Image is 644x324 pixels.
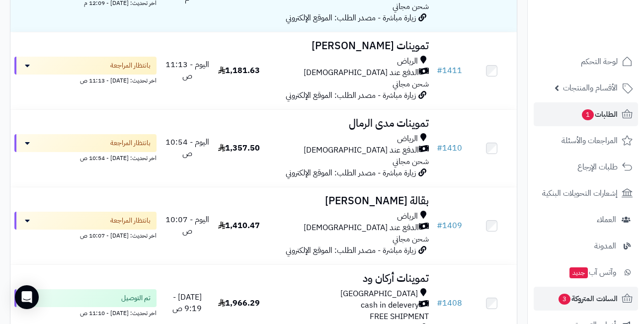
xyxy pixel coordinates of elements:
span: الدفع عند [DEMOGRAPHIC_DATA] [304,145,419,156]
div: اخر تحديث: [DATE] - 10:07 ص [14,230,157,240]
a: #1410 [437,142,462,154]
span: إشعارات التحويلات البنكية [542,186,618,200]
a: المدونة [534,234,638,258]
span: بانتظار المراجعة [110,61,151,71]
span: الطلبات [581,107,618,121]
span: المدونة [594,239,616,253]
span: شحن مجاني [393,78,429,90]
a: العملاء [534,208,638,232]
span: 3 [558,293,571,305]
span: اليوم - 10:54 ص [165,136,209,160]
span: لوحة التحكم [581,55,618,69]
span: 1 [581,109,594,121]
span: العملاء [597,213,616,227]
span: # [437,220,442,232]
span: الدفع عند [DEMOGRAPHIC_DATA] [304,67,419,79]
a: إشعارات التحويلات البنكية [534,181,638,205]
span: زيارة مباشرة - مصدر الطلب: الموقع الإلكتروني [286,167,416,179]
span: الرياض [397,211,418,222]
div: اخر تحديث: [DATE] - 11:13 ص [14,75,157,85]
span: 1,966.29 [218,297,260,309]
span: الرياض [397,56,418,67]
span: بانتظار المراجعة [110,138,151,148]
span: طلبات الإرجاع [577,160,618,174]
span: شحن مجاني [393,156,429,167]
span: زيارة مباشرة - مصدر الطلب: الموقع الإلكتروني [286,12,416,24]
span: # [437,65,442,77]
span: بانتظار المراجعة [110,216,151,226]
a: المراجعات والأسئلة [534,129,638,153]
span: الدفع عند [DEMOGRAPHIC_DATA] [304,222,419,234]
span: cash in delevery [361,300,419,311]
span: تم التوصيل [121,293,151,303]
span: اليوم - 11:13 ص [165,59,209,82]
span: جديد [569,267,588,278]
a: وآتس آبجديد [534,260,638,284]
a: #1408 [437,297,462,309]
span: [DATE] - 9:19 ص [172,291,202,315]
h3: تموينات أركان ود [268,273,429,284]
img: logo-2.png [576,8,635,29]
a: الطلبات1 [534,102,638,126]
span: الأقسام والمنتجات [563,81,618,95]
span: شحن مجاني [393,233,429,245]
span: # [437,297,442,309]
a: #1409 [437,220,462,232]
span: السلات المتروكة [558,292,618,306]
span: 1,410.47 [218,220,260,232]
a: #1411 [437,65,462,77]
span: زيارة مباشرة - مصدر الطلب: الموقع الإلكتروني [286,89,416,101]
span: FREE SHIPMENT [370,311,429,323]
span: # [437,142,442,154]
a: لوحة التحكم [534,50,638,74]
a: السلات المتروكة3 [534,287,638,311]
span: شحن مجاني [393,0,429,12]
a: طلبات الإرجاع [534,155,638,179]
div: اخر تحديث: [DATE] - 11:10 ص [14,307,157,318]
h3: بقالة [PERSON_NAME] [268,195,429,207]
h3: تموينات [PERSON_NAME] [268,40,429,52]
h3: تموينات مدى الرمال [268,118,429,129]
span: 1,181.63 [218,65,260,77]
span: وآتس آب [568,265,616,279]
span: الرياض [397,133,418,145]
span: زيارة مباشرة - مصدر الطلب: الموقع الإلكتروني [286,244,416,256]
span: [GEOGRAPHIC_DATA] [340,288,418,300]
div: Open Intercom Messenger [15,285,39,309]
span: 1,357.50 [218,142,260,154]
span: المراجعات والأسئلة [562,134,618,148]
span: اليوم - 10:07 ص [165,214,209,237]
div: اخر تحديث: [DATE] - 10:54 ص [14,152,157,162]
